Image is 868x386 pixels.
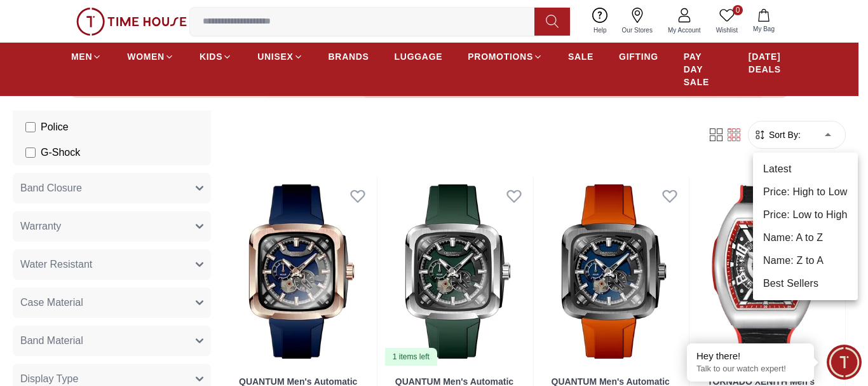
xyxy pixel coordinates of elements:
[696,350,804,362] div: Hey there!
[827,345,862,380] div: Chat Widget
[696,364,804,375] p: Talk to our watch expert!
[753,272,858,295] li: Best Sellers
[753,203,858,226] li: Price: Low to High
[753,181,858,203] li: Price: High to Low
[753,226,858,249] li: Name: A to Z
[753,249,858,272] li: Name: Z to A
[753,158,858,181] li: Latest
